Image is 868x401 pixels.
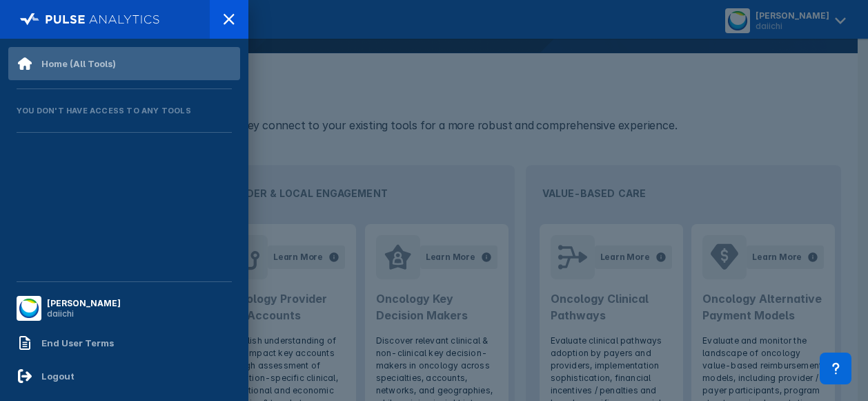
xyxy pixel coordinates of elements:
[19,299,39,318] img: menu button
[20,10,160,29] img: pulse-logo-full-white.svg
[47,308,121,319] div: daiichi
[8,97,240,124] div: You don't have access to any tools
[47,298,121,308] div: [PERSON_NAME]
[820,353,851,384] div: Contact Support
[41,337,114,348] div: End User Terms
[8,47,240,80] a: Home (All Tools)
[8,326,240,360] a: End User Terms
[41,58,116,69] div: Home (All Tools)
[41,371,75,382] div: Logout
